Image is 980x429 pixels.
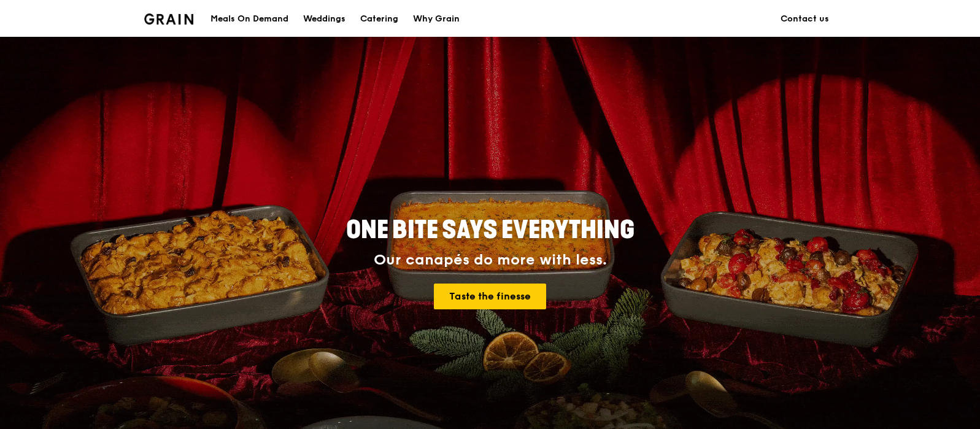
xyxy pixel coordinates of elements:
a: Taste the finesse [434,284,546,309]
a: Catering [353,1,406,37]
div: Meals On Demand [210,1,288,37]
div: Our canapés do more with less. [269,252,711,269]
div: Catering [360,1,398,37]
span: ONE BITE SAYS EVERYTHING [346,215,635,245]
div: Weddings [303,1,345,37]
a: Why Grain [406,1,467,37]
img: Grain [144,14,194,25]
a: Weddings [296,1,353,37]
a: Contact us [773,1,836,37]
div: Why Grain [413,1,460,37]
